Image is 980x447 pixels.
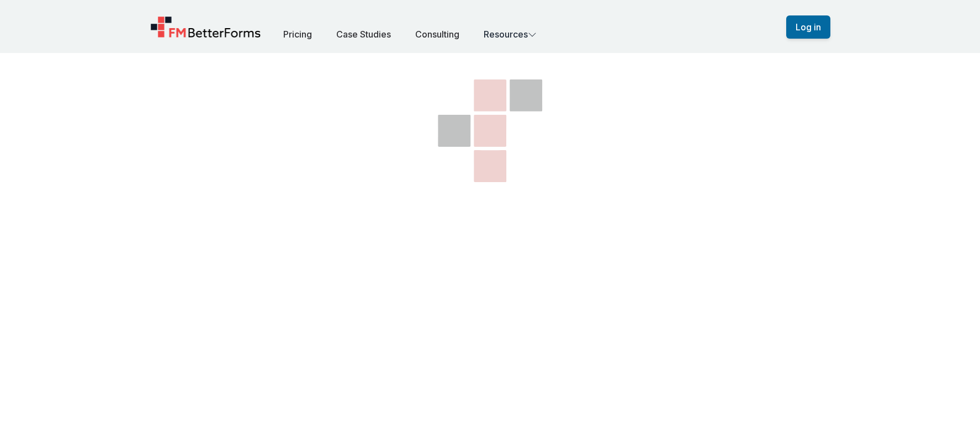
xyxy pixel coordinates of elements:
a: Home [150,16,262,38]
a: Pricing [283,29,312,40]
nav: Global [137,13,844,41]
a: Consulting [415,29,459,40]
button: Resources [484,28,537,41]
a: Case Studies [336,29,391,40]
button: Log in [786,15,830,39]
